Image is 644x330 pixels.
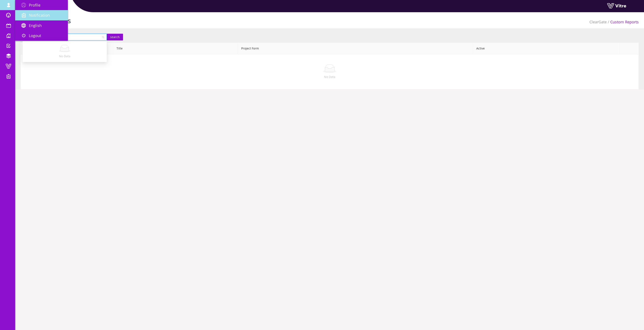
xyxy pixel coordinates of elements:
[238,43,473,54] th: Project Form
[15,31,68,41] a: Logout
[24,75,635,79] p: No Data
[15,20,68,31] a: English
[29,13,50,18] span: Notification
[29,3,40,8] span: Profile
[25,54,104,59] p: No Data
[29,23,42,28] span: English
[15,10,68,20] a: Notification
[107,34,123,40] button: search
[589,19,607,24] span: 415
[113,43,238,54] th: Title
[607,19,639,25] li: Custom Reports
[29,33,41,38] span: Logout
[21,43,113,54] th: Id
[473,43,620,54] th: Active
[110,35,120,39] span: search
